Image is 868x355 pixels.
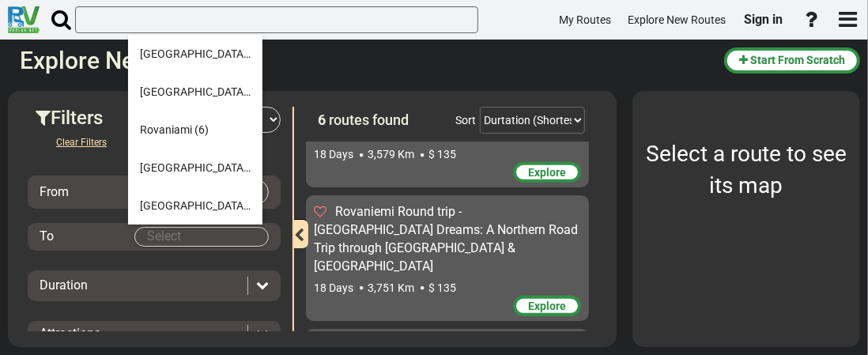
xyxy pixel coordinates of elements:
li: [GEOGRAPHIC_DATA] (7) [128,187,262,225]
li: [GEOGRAPHIC_DATA] (6) [128,73,262,111]
li: [GEOGRAPHIC_DATA] (8) [128,149,262,187]
span: [GEOGRAPHIC_DATA] [140,199,251,212]
span: (8) [249,161,263,174]
span: (6) [194,123,209,136]
span: [GEOGRAPHIC_DATA] [140,161,251,174]
span: (7) [249,199,263,212]
span: Rovaniami [140,123,192,136]
span: (2) [249,47,263,60]
li: Rovaniami (6) [128,111,262,149]
span: [GEOGRAPHIC_DATA] [140,85,251,98]
li: [GEOGRAPHIC_DATA] (2) [128,35,262,73]
span: (6) [249,85,263,98]
span: [GEOGRAPHIC_DATA] [140,47,251,60]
